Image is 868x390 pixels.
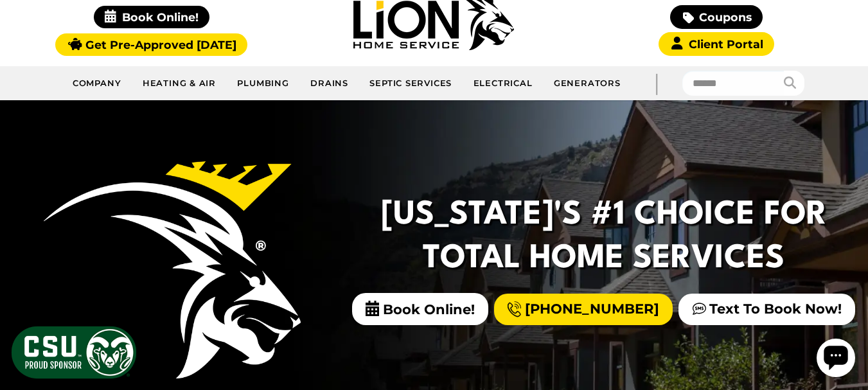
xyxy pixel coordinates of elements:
[132,71,227,96] a: Heating & Air
[631,66,682,100] div: |
[62,71,132,96] a: Company
[359,71,463,96] a: Septic Services
[494,294,673,325] a: [PHONE_NUMBER]
[659,32,774,56] a: Client Portal
[463,71,543,96] a: Electrical
[352,293,488,325] span: Book Online!
[378,194,829,281] h2: [US_STATE]'s #1 Choice For Total Home Services
[678,294,855,325] a: Text To Book Now!
[227,71,300,96] a: Plumbing
[5,5,44,44] div: Open chat widget
[300,71,359,96] a: Drains
[544,71,631,96] a: Generators
[670,5,763,29] a: Coupons
[10,324,138,380] img: CSU Sponsor Badge
[55,33,247,56] a: Get Pre-Approved [DATE]
[94,6,210,28] span: Book Online!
